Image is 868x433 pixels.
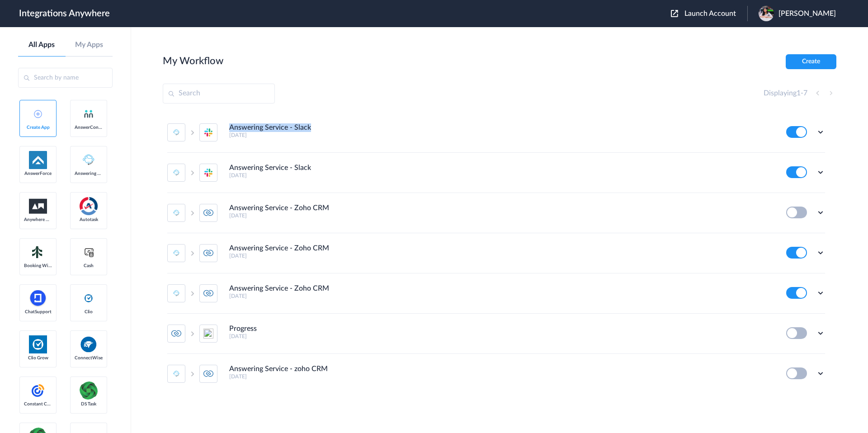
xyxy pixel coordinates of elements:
[229,253,774,259] h5: [DATE]
[24,263,52,268] span: Booking Widget
[19,8,110,19] h1: Integrations Anywhere
[29,381,47,400] img: constant-contact.svg
[24,309,52,315] span: ChatSupport
[75,263,103,268] span: Cash
[24,171,52,176] span: AnswerForce
[18,41,66,49] a: All Apps
[75,217,103,222] span: Autotask
[229,373,774,380] h5: [DATE]
[24,125,52,130] span: Create App
[229,164,311,172] h4: Answering Service - Slack
[229,333,774,339] h5: [DATE]
[83,247,94,258] img: cash-logo.svg
[34,110,42,118] img: add-icon.svg
[797,89,801,97] span: 1
[229,284,329,293] h4: Answering Service - Zoho CRM
[80,335,98,353] img: connectwise.png
[229,325,257,333] h4: Progress
[83,108,94,119] img: answerconnect-logo.svg
[229,123,311,132] h4: Answering Service - Slack
[75,171,103,176] span: Answering Service
[786,54,836,69] button: Create
[80,151,98,169] img: Answering_service.png
[75,125,103,130] span: AnswerConnect
[671,9,747,18] button: Launch Account
[80,381,98,400] img: distributedSource.png
[229,204,329,212] h4: Answering Service - Zoho CRM
[75,355,103,361] span: ConnectWise
[229,132,774,138] h5: [DATE]
[66,41,113,49] a: My Apps
[18,68,113,88] input: Search by name
[29,151,47,169] img: af-app-logo.svg
[24,217,52,222] span: Anywhere Works
[759,6,774,21] img: kiruthiga-ravichandiran.webp
[24,355,52,361] span: Clio Grow
[29,335,47,353] img: Clio.jpg
[163,55,223,67] h2: My Workflow
[778,9,836,18] span: [PERSON_NAME]
[229,212,774,219] h5: [DATE]
[29,289,47,307] img: chatsupport-icon.svg
[764,89,807,98] h4: Displaying -
[75,401,103,407] span: DS Task
[229,365,328,373] h4: Answering Service - zoho CRM
[29,244,47,260] img: Setmore_Logo.svg
[684,10,736,17] span: Launch Account
[29,199,47,214] img: aww.png
[671,10,678,17] img: launch-acct-icon.svg
[80,197,98,215] img: autotask.png
[229,293,774,299] h5: [DATE]
[229,172,774,179] h5: [DATE]
[163,84,275,104] input: Search
[24,401,52,407] span: Constant Contact
[75,309,103,315] span: Clio
[229,244,329,253] h4: Answering Service - Zoho CRM
[803,89,807,97] span: 7
[83,293,94,304] img: clio-logo.svg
